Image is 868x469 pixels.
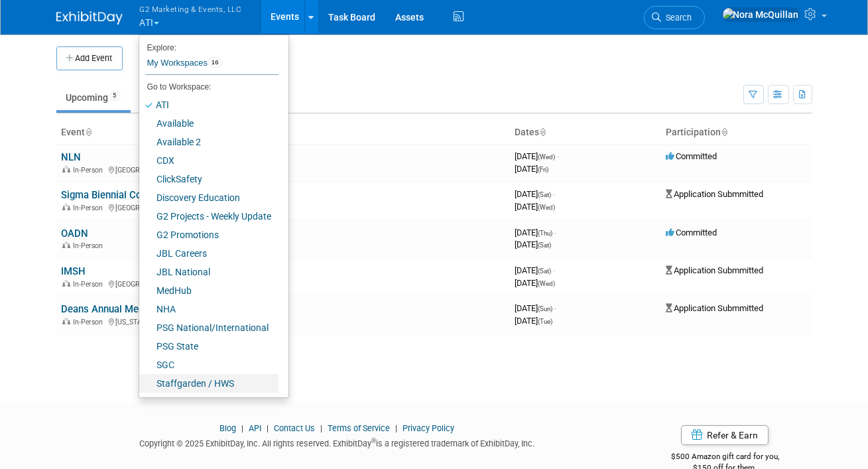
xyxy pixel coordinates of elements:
span: Application Submmitted [666,303,764,313]
div: [US_STATE], [GEOGRAPHIC_DATA] [62,316,505,326]
span: Committed [666,151,717,161]
span: [DATE] [515,202,556,212]
span: In-Person [74,166,107,174]
li: Explore: [139,40,279,52]
span: G2 Marketing & Events, LLC [140,2,242,16]
button: Add Event [56,46,123,70]
span: [DATE] [515,239,552,249]
a: Staffgarden / HWS [139,374,279,393]
a: MedHub [139,281,279,300]
a: IMSH [62,265,86,277]
sup: ® [371,437,376,444]
a: Sigma Biennial Convention [62,189,179,201]
span: (Wed) [538,153,556,161]
span: [DATE] [515,151,560,161]
li: Go to Workspace: [139,78,279,96]
a: Privacy Policy [403,423,454,433]
span: 16 [208,57,223,68]
a: OADN [62,228,89,239]
span: | [238,423,247,433]
span: [DATE] [515,278,556,288]
span: (Tue) [538,318,553,325]
span: [DATE] [515,228,557,237]
div: Copyright © 2025 ExhibitDay, Inc. All rights reserved. ExhibitDay is a registered trademark of Ex... [56,435,619,450]
span: [DATE] [515,189,556,199]
a: Contact Us [274,423,315,433]
img: In-Person Event [62,280,70,287]
span: In-Person [74,241,107,250]
a: NHA [139,300,279,318]
span: | [263,423,272,433]
a: Search [644,6,705,29]
span: - [555,303,557,313]
a: Available 2 [139,133,279,151]
span: Committed [666,228,717,237]
img: Nora McQuillan [722,7,800,22]
a: Blog [219,423,236,433]
a: API [249,423,261,433]
a: SGC [139,356,279,374]
span: [DATE] [515,316,553,326]
th: Event [56,121,510,144]
span: - [555,228,557,237]
span: (Sat) [538,267,552,275]
span: (Wed) [538,204,556,211]
img: In-Person Event [62,241,70,248]
a: JBL National [139,263,279,281]
a: JBL Careers [139,244,279,263]
span: - [554,189,556,199]
span: In-Person [74,204,107,212]
span: | [317,423,326,433]
img: In-Person Event [62,204,70,210]
span: [DATE] [515,164,549,174]
a: G2 Promotions [139,226,279,244]
span: Application Submmitted [666,189,764,199]
a: Discovery Education [139,188,279,207]
span: [DATE] [515,303,557,313]
a: Sort by Participation Type [721,127,728,137]
span: (Thu) [538,230,553,237]
th: Dates [510,121,661,144]
span: (Sun) [538,305,553,312]
a: Upcoming5 [56,85,131,110]
img: ExhibitDay [56,11,123,25]
a: PSG State [139,337,279,356]
span: (Sat) [538,191,552,198]
div: [GEOGRAPHIC_DATA], [GEOGRAPHIC_DATA] [62,278,505,289]
a: CDX [139,151,279,170]
span: Search [662,13,692,23]
span: (Fri) [538,166,549,173]
span: [DATE] [515,265,556,275]
a: Sort by Start Date [540,127,546,137]
span: 5 [109,91,121,101]
a: Refer & Earn [681,425,769,445]
a: NLN [62,151,82,163]
a: Available [139,114,279,133]
a: Sort by Event Name [86,127,92,137]
a: Past13 [133,85,188,110]
div: [GEOGRAPHIC_DATA], [GEOGRAPHIC_DATA] [62,202,505,212]
a: G2 Projects - Weekly Update [139,207,279,226]
a: Terms of Service [328,423,390,433]
span: (Sat) [538,241,552,249]
a: ClickSafety [139,170,279,188]
span: | [392,423,401,433]
span: (Wed) [538,280,556,287]
span: In-Person [74,318,107,326]
div: [GEOGRAPHIC_DATA], [GEOGRAPHIC_DATA] [62,164,505,174]
a: Deans Annual Meeting [62,303,161,315]
a: My Workspaces16 [146,52,279,74]
span: - [558,151,560,161]
th: Participation [661,121,812,144]
span: - [554,265,556,275]
img: In-Person Event [62,318,70,324]
a: ATI [139,96,279,114]
span: Application Submmitted [666,265,764,275]
span: In-Person [74,280,107,289]
a: PSG National/International [139,318,279,337]
img: In-Person Event [62,166,70,172]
